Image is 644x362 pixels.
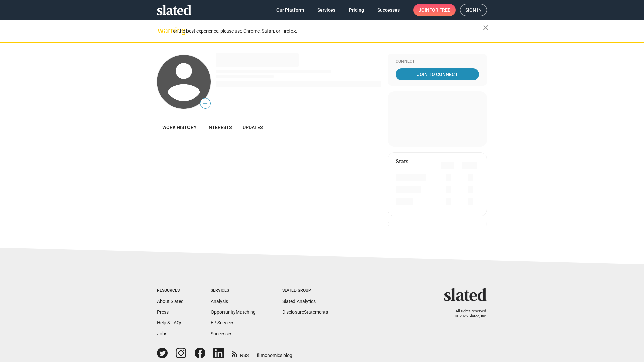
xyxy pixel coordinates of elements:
div: Services [211,288,256,293]
a: Pricing [343,4,369,16]
a: Our Platform [271,4,309,16]
mat-icon: close [482,24,490,32]
div: Slated Group [282,288,328,293]
a: Interests [202,119,237,135]
span: Interests [207,125,232,130]
p: All rights reserved. © 2025 Slated, Inc. [448,309,487,319]
span: for free [429,4,450,16]
a: Slated Analytics [282,299,316,304]
span: Work history [162,125,197,130]
a: Updates [237,119,268,135]
span: Join [419,4,450,16]
a: Services [312,4,341,16]
a: Join To Connect [396,68,479,80]
span: Our Platform [276,4,304,16]
span: Pricing [349,4,364,16]
a: filmonomics blog [257,347,292,359]
span: — [200,99,210,108]
a: Joinfor free [413,4,456,16]
a: Jobs [157,331,167,336]
a: DisclosureStatements [282,309,328,315]
a: Successes [372,4,405,16]
a: Analysis [211,299,228,304]
mat-card-title: Stats [396,158,408,165]
div: Resources [157,288,184,293]
span: film [257,353,265,358]
span: Sign in [465,4,482,16]
span: Successes [377,4,400,16]
div: For the best experience, please use Chrome, Safari, or Firefox. [170,26,483,36]
a: Work history [157,119,202,135]
a: EP Services [211,320,234,325]
a: About Slated [157,299,184,304]
span: Updates [243,125,263,130]
a: OpportunityMatching [211,309,256,315]
div: Connect [396,59,479,64]
mat-icon: warning [158,26,166,35]
span: Services [317,4,335,16]
a: Sign in [460,4,487,16]
a: Help & FAQs [157,320,182,325]
a: Successes [211,331,232,336]
span: Join To Connect [397,68,478,80]
a: Press [157,309,169,315]
a: RSS [232,348,249,359]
